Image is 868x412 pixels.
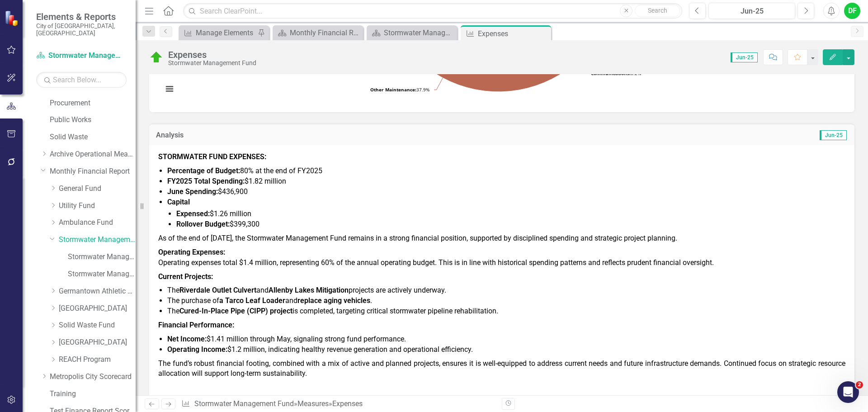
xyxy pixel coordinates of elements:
span: $1.82 million [167,177,286,185]
span: $1.2 million, indicating healthy revenue generation and operational efficiency. [167,345,473,354]
span: $1.26 million [210,209,251,218]
span: Rollover Budget: [176,220,230,228]
a: Stormwater Management [369,27,455,38]
button: Jun-25 [708,3,795,19]
div: Stormwater Management [384,27,455,38]
strong: Net Income: [167,335,207,343]
a: Public Works [50,115,136,125]
span: Elements & Reports [36,11,127,22]
a: Stormwater Management Revenues [68,252,136,262]
strong: Financial Performance: [158,321,234,329]
strong: Percentage of Budget: [167,166,240,175]
a: Manage Elements [181,27,255,38]
div: » » [181,399,495,409]
span: Capital [167,198,190,206]
a: Monthly Financial Report [50,166,136,177]
div: Expenses [168,50,256,60]
small: City of [GEOGRAPHIC_DATA], [GEOGRAPHIC_DATA] [36,22,127,37]
a: Metropolis City Scorecard [50,372,136,382]
span: The and projects are actively underway. [167,286,446,294]
div: Stormwater Management Fund [168,60,256,66]
a: Solid Waste [50,132,136,142]
a: Measures [297,399,329,408]
iframe: Intercom live chat [837,381,859,403]
strong: STORMWATER FUND EXPENSES: [158,152,266,161]
a: REACH Program [59,355,136,365]
span: Expensed: [176,209,210,218]
strong: June Spending: [167,187,218,196]
a: Utility Fund [59,201,136,211]
span: Jun-25 [731,52,758,62]
span: $1.41 million through May, signaling strong fund performance. [167,335,406,343]
span: The purchase of [167,296,219,305]
img: On Target [149,50,164,65]
a: Stormwater Management Expenses [68,269,136,279]
span: Jun-25 [820,130,847,140]
span: The fund’s robust financial footing, combined with a mix of active and planned projects, ensures ... [158,359,845,378]
span: Search [648,7,667,14]
tspan: Other Maintenance: [370,86,416,93]
a: Germantown Athletic Club [59,286,136,297]
div: Monthly Financial Report [290,27,361,38]
span: Operating expenses total $1.4 million, representing 60% of the annual operating budget. This is i... [158,258,714,267]
a: Ambulance Fund [59,218,136,228]
div: Expenses [478,28,549,39]
span: 80% at the end of FY2025 [167,166,322,175]
span: As of the end of [DATE], the Stormwater Management Fund remains in a strong financial position, s... [158,234,677,242]
a: Stormwater Management Fund [59,235,136,245]
span: $436,900 [167,187,248,196]
strong: a Tarco Leaf Loader [219,296,285,305]
span: 2 [856,381,863,388]
a: Monthly Financial Report [275,27,361,38]
strong: replace aging vehicles [297,296,370,305]
a: General Fund [59,184,136,194]
a: Stormwater Management Fund [36,51,127,61]
a: [GEOGRAPHIC_DATA] [59,303,136,314]
text: 37.9% [370,86,429,93]
strong: Cured-In-Place Pipe (CIPP) project [179,307,292,315]
a: Solid Waste Fund [59,320,136,331]
button: DF [844,3,860,19]
h3: Analysis [156,131,499,139]
button: Search [635,5,680,17]
input: Search ClearPoint... [183,3,682,19]
div: Manage Elements [196,27,255,38]
img: ClearPoint Strategy [5,10,20,26]
button: View chart menu, Chart [163,83,176,95]
strong: Riverdale Outlet Culvert [179,286,256,294]
a: Training [50,389,136,399]
div: Jun-25 [712,6,792,17]
a: Stormwater Management Fund [194,399,294,408]
strong: Allenby Lakes Mitigation [269,286,349,294]
span: $399,300 [230,220,259,228]
a: Archive Operational Measures [50,149,136,160]
div: Expenses [332,399,363,408]
span: The is completed, targeting critical stormwater pipeline rehabilitation. [167,307,498,315]
strong: Operating Income: [167,345,227,354]
input: Search Below... [36,72,127,88]
strong: Operating Expenses: [158,248,225,256]
span: and . [167,296,372,305]
strong: FY2025 Total Spending: [167,177,245,185]
strong: Current Projects: [158,272,213,281]
a: [GEOGRAPHIC_DATA] [59,337,136,348]
a: Procurement [50,98,136,109]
